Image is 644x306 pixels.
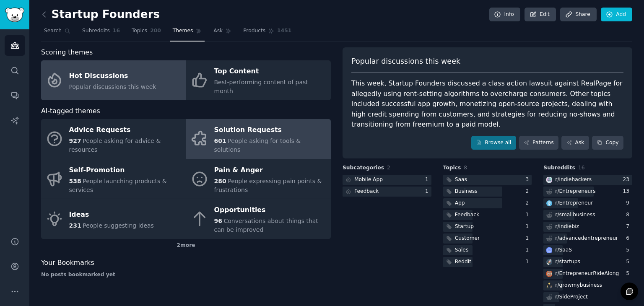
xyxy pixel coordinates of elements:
span: Topics [132,27,147,35]
a: Subreddits16 [79,24,123,41]
a: Share [560,8,596,22]
a: Advice Requests927People asking for advice & resources [41,119,186,159]
span: 200 [150,27,161,35]
a: Solution Requests601People asking for tools & solutions [186,119,331,159]
div: r/ EntrepreneurRideAlong [555,270,619,277]
a: Hot DiscussionsPopular discussions this week [41,60,186,100]
span: Popular discussions this week [351,56,460,67]
span: Ask [213,27,223,35]
div: r/ indiebiz [555,223,579,231]
a: Self-Promotion538People launching products & services [41,159,186,199]
a: Topics200 [129,24,164,41]
span: People asking for advice & resources [69,137,161,153]
span: 538 [69,178,81,184]
img: startups [546,259,552,265]
img: GummySearch logo [5,8,24,22]
div: 13 [623,188,632,195]
div: Top Content [214,65,327,78]
a: App2 [443,198,532,209]
a: Ask [561,136,589,150]
div: Customer [455,235,480,242]
div: 8 [626,211,632,219]
a: Top ContentBest-performing content of past month [186,60,331,100]
div: 1 [526,211,532,219]
div: 5 [626,270,632,277]
span: Popular discussions this week [69,83,156,90]
div: 23 [623,176,632,184]
span: Your Bookmarks [41,258,94,268]
a: Reddit1 [443,257,532,267]
a: indiehackersr/indiehackers23 [543,175,632,185]
a: startupsr/startups5 [543,257,632,267]
span: 2 [387,165,390,171]
a: Edit [525,8,556,22]
a: r/indiebiz7 [543,222,632,232]
div: Solution Requests [214,124,327,137]
a: Browse all [471,136,516,150]
span: 16 [578,165,585,171]
div: r/ growmybusiness [555,282,602,289]
span: 927 [69,137,81,144]
span: Products [243,27,265,35]
span: 16 [113,27,120,35]
div: Sales [455,246,469,254]
a: Mobile App1 [343,175,431,185]
span: 601 [214,137,226,144]
a: r/smallbusiness8 [543,210,632,220]
h2: Startup Founders [41,8,160,21]
div: Pain & Anger [214,163,327,177]
div: Feedback [455,211,479,219]
div: Saas [455,176,467,184]
span: Search [44,27,62,35]
div: r/ SideProject [555,293,588,301]
a: r/Entrepreneurs13 [543,187,632,197]
div: r/ advancedentrepreneur [555,235,618,242]
button: Copy [592,136,623,150]
span: Conversations about things that can be improved [214,218,318,233]
img: indiehackers [546,177,552,183]
a: Startup1 [443,222,532,232]
div: No posts bookmarked yet [41,271,331,279]
div: Hot Discussions [69,69,156,83]
span: 280 [214,178,226,184]
div: 1 [526,223,532,231]
span: Scoring themes [41,47,93,58]
div: Reddit [455,258,471,266]
div: Mobile App [354,176,383,184]
div: 5 [626,258,632,266]
div: Self-Promotion [69,163,182,177]
div: r/ Entrepreneur [555,200,593,207]
span: Subreddits [543,164,575,172]
a: EntrepreneurRideAlongr/EntrepreneurRideAlong5 [543,269,632,279]
span: 8 [464,165,467,171]
div: r/ startups [555,258,580,266]
div: 5 [626,282,632,289]
a: Ask [210,24,234,41]
span: People launching products & services [69,178,167,193]
span: People asking for tools & solutions [214,137,301,153]
a: Entrepreneurr/Entrepreneur9 [543,198,632,209]
img: Entrepreneur [546,200,552,206]
a: Customer1 [443,233,532,244]
div: 1 [526,235,532,242]
div: r/ SaaS [555,246,572,254]
div: 6 [626,235,632,242]
a: growmybusinessr/growmybusiness5 [543,280,632,291]
span: AI-tagged themes [41,106,100,117]
span: Best-performing content of past month [214,79,308,94]
div: r/ Entrepreneurs [555,188,595,195]
a: Business2 [443,187,532,197]
span: 96 [214,218,222,224]
a: r/SideProject4 [543,292,632,303]
span: People expressing pain points & frustrations [214,178,322,193]
div: Startup [455,223,474,231]
div: Feedback [354,188,379,195]
a: Feedback1 [443,210,532,220]
a: Patterns [519,136,558,150]
div: Ideas [69,208,154,221]
div: 1 [526,258,532,266]
div: r/ smallbusiness [555,211,595,219]
a: Search [41,24,73,41]
div: This week, Startup Founders discussed a class action lawsuit against RealPage for allegedly using... [351,78,623,130]
div: r/ indiehackers [555,176,592,184]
